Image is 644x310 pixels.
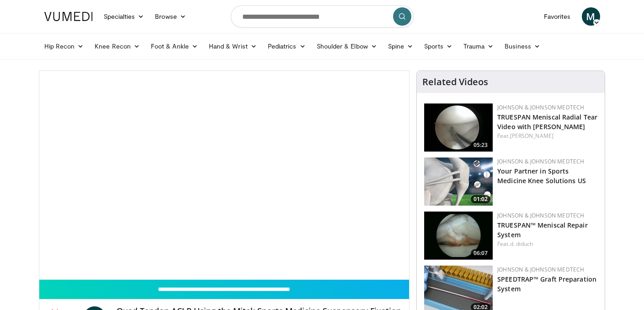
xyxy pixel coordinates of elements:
[471,195,490,203] span: 01:02
[149,7,192,26] a: Browse
[510,240,533,248] a: d. diduch
[422,76,488,87] h4: Related Videos
[497,266,584,273] a: Johnson & Johnson MedTech
[424,212,493,260] a: 06:07
[538,7,576,26] a: Favorites
[383,37,419,55] a: Spine
[424,158,493,206] a: 01:02
[497,240,597,248] div: Feat.
[89,37,145,55] a: Knee Recon
[39,71,410,280] video-js: Video Player
[497,113,597,131] a: TRUESPAN Meniscal Radial Tear Video with [PERSON_NAME]
[458,37,500,55] a: Trauma
[39,37,90,55] a: Hip Recon
[497,275,596,293] a: SPEEDTRAP™ Graft Preparation System
[499,37,546,55] a: Business
[311,37,383,55] a: Shoulder & Elbow
[497,158,584,165] a: Johnson & Johnson MedTech
[497,103,584,111] a: Johnson & Johnson MedTech
[424,103,493,152] img: a9cbc79c-1ae4-425c-82e8-d1f73baa128b.150x105_q85_crop-smart_upscale.jpg
[471,141,490,149] span: 05:23
[582,7,600,26] a: M
[510,132,554,140] a: [PERSON_NAME]
[231,5,414,27] input: Search topics, interventions
[424,212,493,260] img: e42d750b-549a-4175-9691-fdba1d7a6a0f.150x105_q85_crop-smart_upscale.jpg
[145,37,203,55] a: Foot & Ankle
[262,37,311,55] a: Pediatrics
[497,167,586,185] a: Your Partner in Sports Medicine Knee Solutions US
[98,7,150,26] a: Specialties
[203,37,262,55] a: Hand & Wrist
[497,221,588,239] a: TRUESPAN™ Meniscal Repair System
[44,12,93,21] img: VuMedi Logo
[471,249,490,257] span: 06:07
[424,158,493,206] img: 0543fda4-7acd-4b5c-b055-3730b7e439d4.150x105_q85_crop-smart_upscale.jpg
[497,212,584,219] a: Johnson & Johnson MedTech
[424,103,493,152] a: 05:23
[497,132,597,140] div: Feat.
[419,37,458,55] a: Sports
